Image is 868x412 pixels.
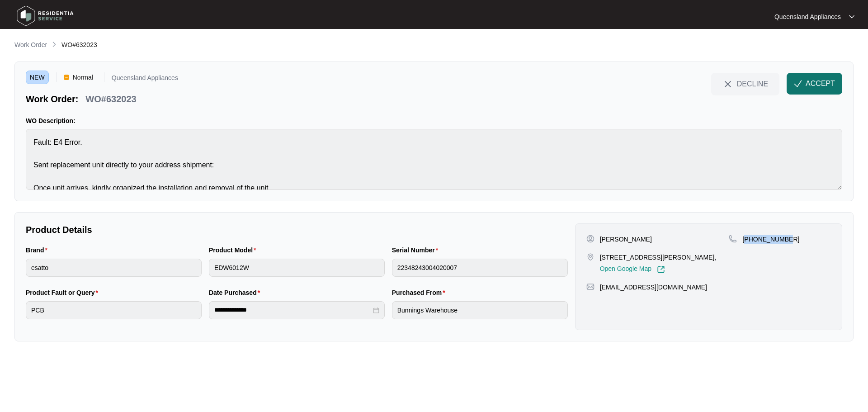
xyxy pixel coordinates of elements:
input: Serial Number [392,259,568,277]
input: Brand [26,259,202,277]
button: check-IconACCEPT [787,73,842,95]
button: close-IconDECLINE [711,73,779,95]
input: Purchased From [392,301,568,319]
p: Queensland Appliances [774,12,841,21]
p: Product Details [26,223,568,236]
label: Product Model [209,246,260,255]
img: Link-External [657,265,665,274]
p: WO Description: [26,116,842,125]
span: WO#632023 [61,41,97,48]
img: map-pin [729,235,737,243]
p: Work Order: [26,93,78,105]
img: user-pin [586,235,594,243]
p: [STREET_ADDRESS][PERSON_NAME], [600,253,717,262]
textarea: Fault: E4 Error. Sent replacement unit directly to your address shipment: Once unit arrives, kind... [26,129,842,190]
span: DECLINE [737,79,768,89]
p: [PERSON_NAME] [600,235,652,244]
label: Date Purchased [209,288,264,297]
img: dropdown arrow [849,14,854,19]
span: Normal [69,71,97,84]
label: Purchased From [392,288,449,297]
input: Product Fault or Query [26,301,202,319]
img: check-Icon [794,80,802,88]
a: Open Google Map [600,265,665,274]
img: map-pin [586,253,594,261]
span: ACCEPT [806,78,835,89]
input: Product Model [209,259,385,277]
input: Date Purchased [214,305,371,315]
img: residentia service logo [14,2,77,29]
p: WO#632023 [85,93,136,105]
label: Serial Number [392,246,442,255]
p: [EMAIL_ADDRESS][DOMAIN_NAME] [600,283,707,292]
img: Vercel Logo [64,75,69,80]
p: Queensland Appliances [112,75,178,84]
label: Product Fault or Query [26,288,102,297]
span: NEW [26,71,49,84]
img: chevron-right [51,41,58,48]
p: Work Order [14,40,47,49]
a: Work Order [13,40,49,50]
img: map-pin [586,283,594,291]
p: [PHONE_NUMBER] [742,235,799,244]
label: Brand [26,246,51,255]
img: close-Icon [722,79,733,90]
